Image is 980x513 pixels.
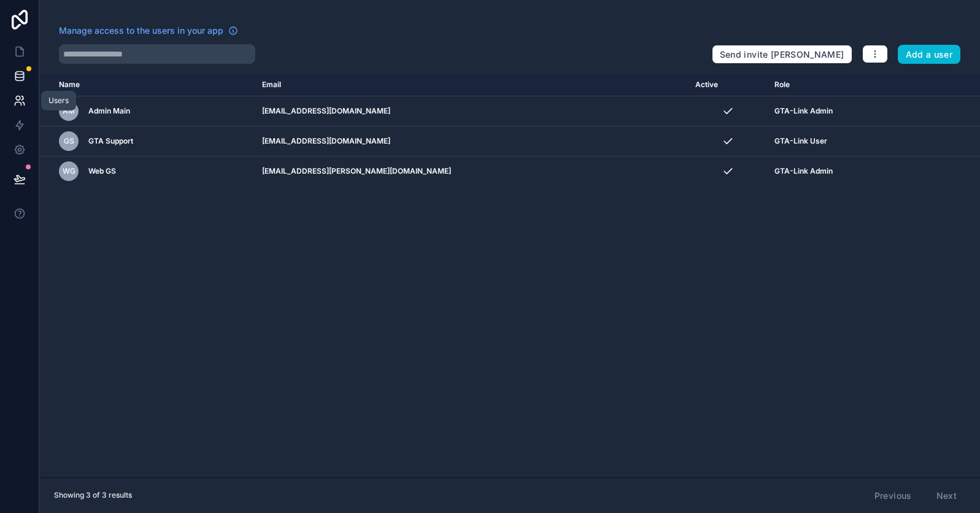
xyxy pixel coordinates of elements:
[88,106,130,116] span: Admin Main
[898,45,961,64] button: Add a user
[255,96,688,126] td: [EMAIL_ADDRESS][DOMAIN_NAME]
[48,96,69,106] div: Users
[712,45,852,64] button: Send invite [PERSON_NAME]
[767,74,922,96] th: Role
[88,166,116,176] span: Web GS
[39,74,980,477] div: scrollable content
[59,25,238,37] a: Manage access to the users in your app
[63,106,75,116] span: AM
[255,156,688,187] td: [EMAIL_ADDRESS][PERSON_NAME][DOMAIN_NAME]
[39,74,255,96] th: Name
[255,74,688,96] th: Email
[88,136,133,146] span: GTA Support
[63,166,75,176] span: WG
[59,25,223,37] span: Manage access to the users in your app
[54,490,132,500] span: Showing 3 of 3 results
[774,106,833,116] span: GTA-Link Admin
[255,126,688,156] td: [EMAIL_ADDRESS][DOMAIN_NAME]
[774,136,827,146] span: GTA-Link User
[774,166,833,176] span: GTA-Link Admin
[688,74,768,96] th: Active
[64,136,74,146] span: GS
